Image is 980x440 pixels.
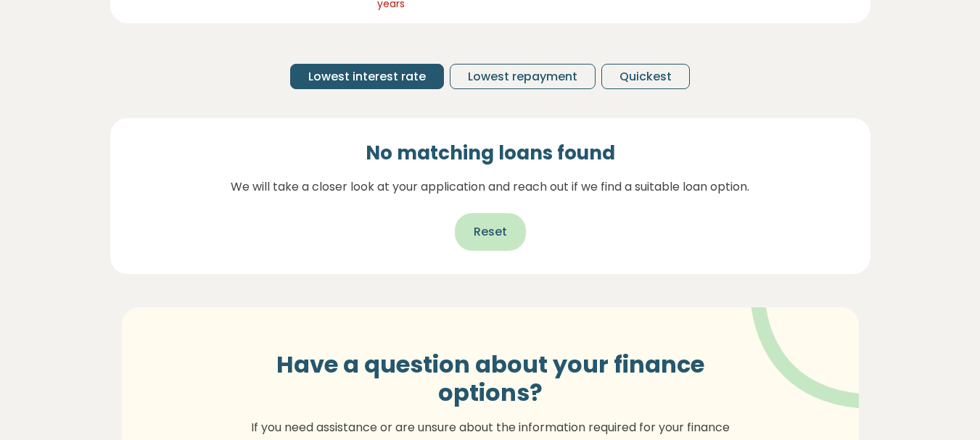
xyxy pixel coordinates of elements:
span: Lowest interest rate [308,68,426,86]
h4: No matching loans found [366,141,615,166]
button: Reset [455,213,526,251]
p: We will take a closer look at your application and reach out if we find a suitable loan option. [231,178,749,196]
img: vector [713,267,902,409]
button: Lowest repayment [450,64,596,89]
button: Quickest [601,64,690,89]
h3: Have a question about your finance options? [243,351,738,407]
span: Quickest [619,68,672,86]
span: Lowest repayment [468,68,577,86]
button: Lowest interest rate [290,64,444,89]
span: Reset [474,223,507,241]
